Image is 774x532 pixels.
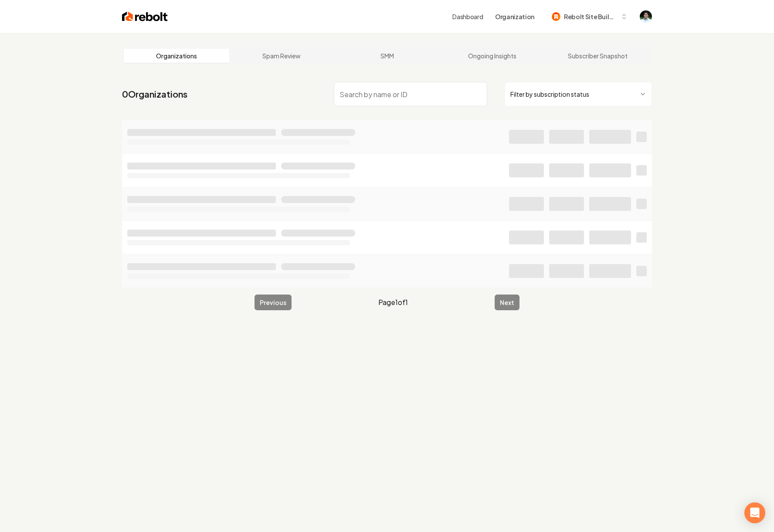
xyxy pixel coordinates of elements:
input: Search by name or ID [334,82,487,106]
a: Organizations [124,49,229,63]
span: Rebolt Site Builder [564,12,617,21]
img: Rebolt Logo [122,10,168,23]
a: Spam Review [229,49,335,63]
button: Organization [490,9,540,24]
a: 0Organizations [122,88,187,100]
a: Subscriber Snapshot [545,49,650,63]
span: Page 1 of 1 [378,297,408,308]
a: Ongoing Insights [440,49,545,63]
img: Rebolt Site Builder [552,12,560,21]
img: Arwin Rahmatpanah [640,10,652,23]
div: Open Intercom Messenger [744,502,765,523]
a: SMM [334,49,440,63]
a: Dashboard [452,12,483,21]
button: Open user button [640,10,652,23]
